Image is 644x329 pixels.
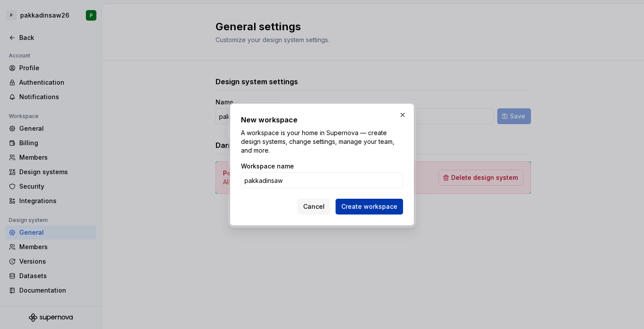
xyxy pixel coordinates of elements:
p: A workspace is your home in Supernova — create design systems, change settings, manage your team,... [241,129,403,155]
h2: New workspace [241,114,403,125]
span: Cancel [303,202,325,211]
label: Workspace name [241,162,294,171]
span: Create workspace [341,202,397,211]
button: Create workspace [336,199,403,215]
button: Cancel [297,199,330,215]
